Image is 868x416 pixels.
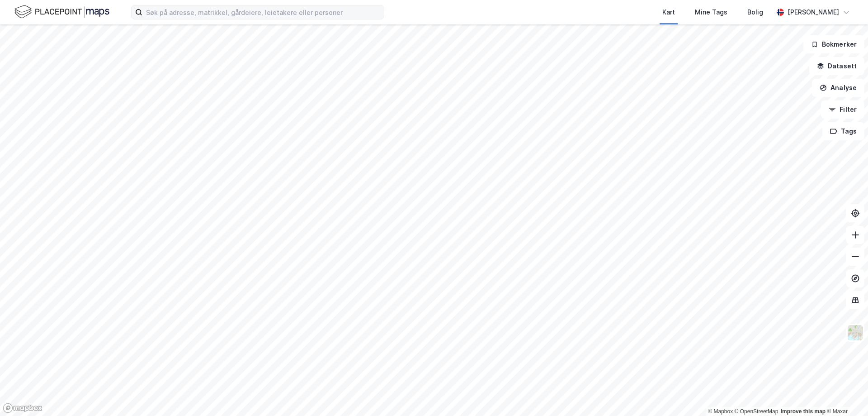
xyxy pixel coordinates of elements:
div: Kontrollprogram for chat [823,373,868,416]
img: logo.f888ab2527a4732fd821a326f86c7f29.svg [14,4,109,20]
div: Mine Tags [695,7,727,18]
iframe: Chat Widget [823,373,868,416]
div: [PERSON_NAME] [788,7,839,18]
div: Bolig [747,7,763,18]
div: Kart [662,7,675,18]
input: Søk på adresse, matrikkel, gårdeiere, leietakere eller personer [142,5,384,19]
